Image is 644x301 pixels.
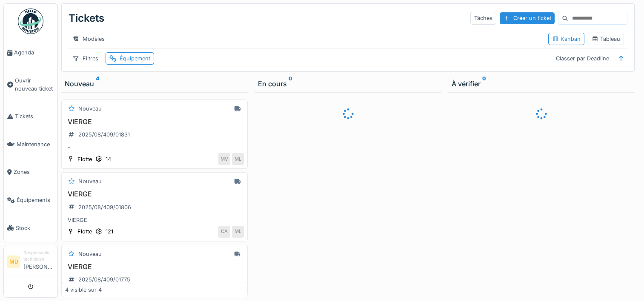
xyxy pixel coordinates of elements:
[78,105,102,113] div: Nouveau
[4,158,57,186] a: Zones
[78,177,102,185] div: Nouveau
[15,77,54,93] span: Ouvrir nouveau ticket
[232,226,244,238] div: ML
[4,186,57,214] a: Équipements
[78,275,130,284] div: 2025/08/409/01775
[78,131,130,139] div: 2025/08/409/01831
[77,227,92,236] div: Flotte
[78,250,102,258] div: Nouveau
[15,112,54,120] span: Tickets
[482,79,486,89] sup: 0
[77,155,92,163] div: Flotte
[500,12,555,24] div: Créer un ticket
[106,155,111,163] div: 14
[552,35,581,43] div: Kanban
[4,214,57,242] a: Stock
[23,250,54,274] li: [PERSON_NAME]
[552,52,613,65] div: Classer par Deadline
[65,79,244,89] div: Nouveau
[17,140,54,148] span: Maintenance
[65,118,244,126] h3: VIERGE
[69,33,109,45] div: Modèles
[592,35,620,43] div: Tableau
[258,79,438,89] div: En cours
[17,196,54,204] span: Équipements
[96,79,99,89] sup: 4
[218,226,230,238] div: CA
[16,224,54,232] span: Stock
[65,190,244,198] h3: VIERGE
[65,143,244,151] div: -
[7,250,54,276] a: MD Responsable technicien[PERSON_NAME]
[78,203,131,211] div: 2025/08/409/01806
[452,79,631,89] div: À vérifier
[7,256,20,268] li: MD
[69,52,102,65] div: Filtres
[470,12,496,24] div: Tâches
[4,39,57,67] a: Agenda
[289,79,292,89] sup: 0
[4,102,57,131] a: Tickets
[69,7,104,29] div: Tickets
[65,216,244,224] div: VIERGE
[65,286,102,294] div: 4 visible sur 4
[14,168,54,176] span: Zones
[14,48,54,57] span: Agenda
[23,250,54,263] div: Responsable technicien
[4,131,57,159] a: Maintenance
[106,227,113,236] div: 121
[4,67,57,103] a: Ouvrir nouveau ticket
[65,263,244,271] h3: VIERGE
[18,9,43,34] img: Badge_color-CXgf-gQk.svg
[218,153,230,165] div: MV
[120,54,150,62] div: Équipement
[232,153,244,165] div: ML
